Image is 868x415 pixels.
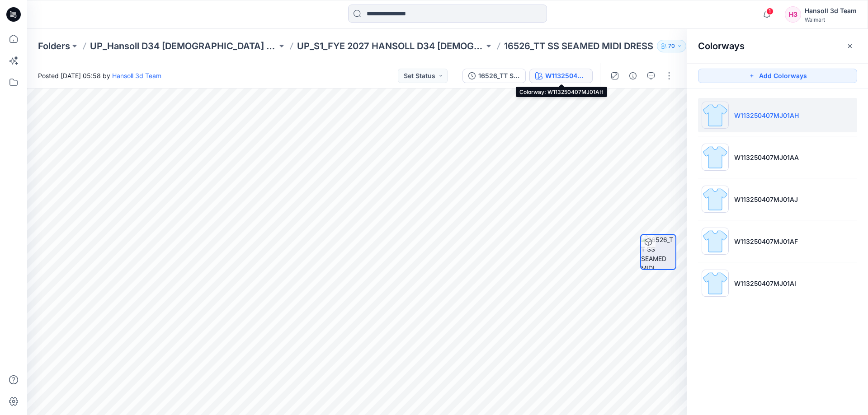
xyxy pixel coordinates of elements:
[504,40,653,52] p: 16526_TT SS SEAMED MIDI DRESS
[90,40,277,52] a: UP_Hansoll D34 [DEMOGRAPHIC_DATA] Dresses
[766,8,774,15] span: 1
[38,40,70,52] a: Folders
[698,69,857,83] button: Add Colorways
[478,71,520,81] div: 16526_TT SS SEAMED MIDI DRESS
[702,228,729,255] img: W113250407MJ01AF
[734,237,798,246] p: W113250407MJ01AF
[529,69,593,83] button: W113250407MJ01AH
[112,72,161,79] a: Hansoll 3d Team
[702,144,729,171] img: W113250407MJ01AA
[702,102,729,129] img: W113250407MJ01AH
[734,279,796,288] p: W113250407MJ01AI
[702,270,729,297] img: W113250407MJ01AI
[297,40,484,52] a: UP_S1_FYE 2027 HANSOLL D34 [DEMOGRAPHIC_DATA] DRESSES
[805,16,857,23] div: Walmart
[805,5,857,16] div: Hansoll 3d Team
[626,69,640,83] button: Details
[38,71,161,80] span: Posted [DATE] 05:58 by
[668,41,675,51] p: 70
[734,153,799,162] p: W113250407MJ01AA
[545,71,587,81] div: W113250407MJ01AH
[702,186,729,213] img: W113250407MJ01AJ
[657,40,686,52] button: 70
[641,235,675,269] img: 16526_TT SS SEAMED MIDI DRESS W113250407MJ01AH
[698,41,745,51] h2: Colorways
[734,195,798,204] p: W113250407MJ01AJ
[462,69,526,83] button: 16526_TT SS SEAMED MIDI DRESS
[785,6,801,23] div: H3
[734,111,799,120] p: W113250407MJ01AH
